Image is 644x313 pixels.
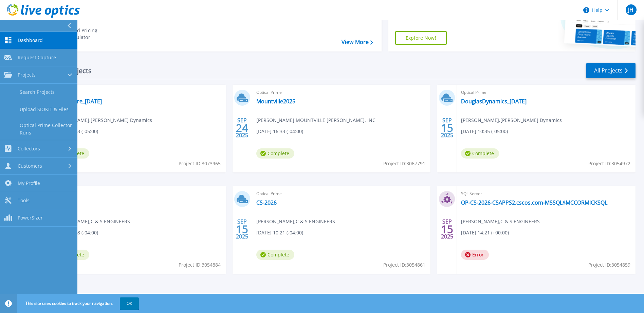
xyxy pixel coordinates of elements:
[256,117,375,124] span: [PERSON_NAME] , MOUNTVILLE [PERSON_NAME], INC
[383,160,425,167] span: Project ID: 3067791
[342,39,373,45] a: View More
[441,217,454,242] div: SEP 2025
[236,217,249,242] div: SEP 2025
[256,218,335,225] span: [PERSON_NAME] , C & S ENGINEERS
[441,226,453,232] span: 15
[256,229,303,236] span: [DATE] 10:21 (-04:00)
[179,261,221,269] span: Project ID: 3054884
[441,125,453,131] span: 15
[461,190,631,197] span: SQL Server
[586,63,636,78] a: All Projects
[236,125,248,131] span: 24
[18,37,43,43] span: Dashboard
[179,160,221,167] span: Project ID: 3073965
[256,199,277,206] a: CS-2026
[18,163,42,169] span: Customers
[256,89,427,96] span: Optical Prime
[67,27,121,41] div: Cloud Pricing Calculator
[461,148,499,159] span: Complete
[628,7,633,13] span: JH
[51,190,222,197] span: Optical Prime
[461,229,509,236] span: [DATE] 14:21 (+00:00)
[383,261,425,269] span: Project ID: 3054861
[256,128,303,135] span: [DATE] 16:33 (-04:00)
[461,128,508,135] span: [DATE] 10:35 (-05:00)
[461,218,540,225] span: [PERSON_NAME] , C & S ENGINEERS
[256,190,427,197] span: Optical Prime
[588,261,630,269] span: Project ID: 3054859
[18,146,40,152] span: Collectors
[461,250,489,260] span: Error
[256,148,294,159] span: Complete
[236,226,248,232] span: 15
[18,55,56,61] span: Request Capture
[461,117,562,124] span: [PERSON_NAME] , [PERSON_NAME] Dynamics
[18,215,43,221] span: PowerSizer
[51,89,222,96] span: Optical Prime
[461,89,631,96] span: Optical Prime
[48,25,124,42] a: Cloud Pricing Calculator
[588,160,630,167] span: Project ID: 3054972
[51,117,152,124] span: [PERSON_NAME] , [PERSON_NAME] Dynamics
[18,180,40,186] span: My Profile
[51,218,130,225] span: [PERSON_NAME] , C & S ENGINEERS
[256,250,294,260] span: Complete
[18,72,36,78] span: Projects
[19,297,139,310] span: This site uses cookies to track your navigation.
[461,199,607,206] a: OP-CS-2026-CSAPPS2.cscos.com-MSSQL$MCCORMICKSQL
[236,116,249,140] div: SEP 2025
[18,197,30,204] span: Tools
[256,98,295,105] a: Mountville2025
[461,98,527,105] a: DouglasDynamics_[DATE]
[120,297,139,310] button: OK
[395,31,447,45] a: Explore Now!
[441,116,454,140] div: SEP 2025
